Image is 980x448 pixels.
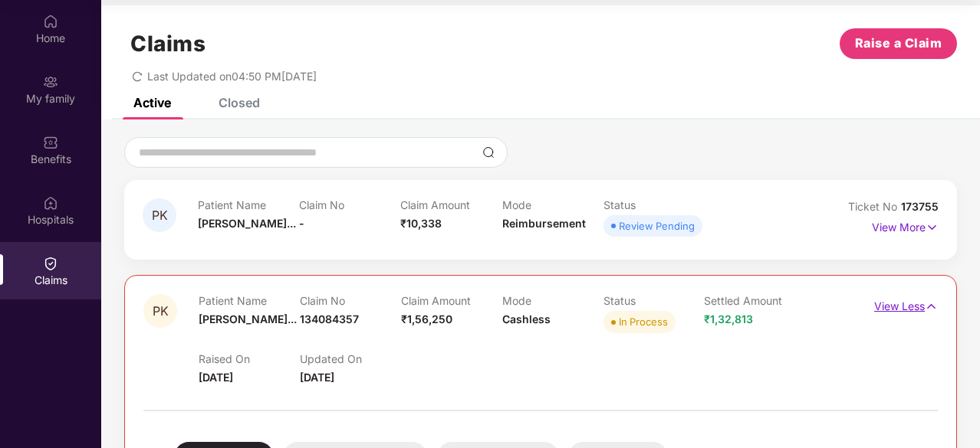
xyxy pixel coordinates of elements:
[502,312,551,325] span: Cashless
[198,198,299,211] p: Patient Name
[199,294,300,307] p: Patient Name
[132,70,143,83] span: redo
[199,312,297,325] span: [PERSON_NAME]...
[704,294,805,307] p: Settled Amount
[872,215,939,236] p: View More
[400,198,502,211] p: Claim Amount
[219,95,260,110] div: Closed
[43,135,58,150] img: svg+xml;base64,PHN2ZyBpZD0iQmVuZWZpdHMiIHhtbG5zPSJodHRwOi8vd3d3LnczLm9yZy8yMDAwL3N2ZyIgd2lkdGg9Ij...
[43,256,58,271] img: svg+xml;base64,PHN2ZyBpZD0iQ2xhaW0iIHhtbG5zPSJodHRwOi8vd3d3LnczLm9yZy8yMDAwL3N2ZyIgd2lkdGg9IjIwIi...
[300,312,359,325] span: 134084357
[299,217,304,230] span: -
[401,312,452,325] span: ₹1,56,250
[401,294,502,307] p: Claim Amount
[874,294,938,315] p: View Less
[502,294,603,307] p: Mode
[926,219,939,236] img: svg+xml;base64,PHN2ZyB4bWxucz0iaHR0cDovL3d3dy53My5vcmcvMjAwMC9zdmciIHdpZHRoPSIxNyIgaGVpZ2h0PSIxNy...
[400,217,442,230] span: ₹10,338
[925,298,938,315] img: svg+xml;base64,PHN2ZyB4bWxucz0iaHR0cDovL3d3dy53My5vcmcvMjAwMC9zdmciIHdpZHRoPSIxNyIgaGVpZ2h0PSIxNy...
[43,74,58,90] img: svg+xml;base64,PHN2ZyB3aWR0aD0iMjAiIGhlaWdodD0iMjAiIHZpZXdCb3g9IjAgMCAyMCAyMCIgZmlsbD0ibm9uZSIgeG...
[199,352,300,365] p: Raised On
[133,95,171,110] div: Active
[901,200,939,213] span: 173755
[848,200,901,213] span: Ticket No
[199,371,233,384] span: [DATE]
[198,217,296,230] span: [PERSON_NAME]...
[300,371,334,384] span: [DATE]
[43,195,58,211] img: svg+xml;base64,PHN2ZyBpZD0iSG9zcGl0YWxzIiB4bWxucz0iaHR0cDovL3d3dy53My5vcmcvMjAwMC9zdmciIHdpZHRoPS...
[603,294,705,307] p: Status
[619,218,695,234] div: Review Pending
[130,31,206,57] h1: Claims
[300,294,401,307] p: Claim No
[300,352,401,365] p: Updated On
[502,217,586,230] span: Reimbursement
[147,70,317,83] span: Last Updated on 04:50 PM[DATE]
[482,146,495,159] img: svg+xml;base64,PHN2ZyBpZD0iU2VhcmNoLTMyeDMyIiB4bWxucz0iaHR0cDovL3d3dy53My5vcmcvMjAwMC9zdmciIHdpZH...
[299,198,400,211] p: Claim No
[840,28,957,59] button: Raise a Claim
[619,314,668,329] div: In Process
[855,34,942,53] span: Raise a Claim
[603,198,705,211] p: Status
[43,14,58,29] img: svg+xml;base64,PHN2ZyBpZD0iSG9tZSIgeG1sbnM9Imh0dHA6Ly93d3cudzMub3JnLzIwMDAvc3ZnIiB3aWR0aD0iMjAiIG...
[153,305,169,318] span: PK
[502,198,603,211] p: Mode
[152,209,168,222] span: PK
[704,312,753,325] span: ₹1,32,813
